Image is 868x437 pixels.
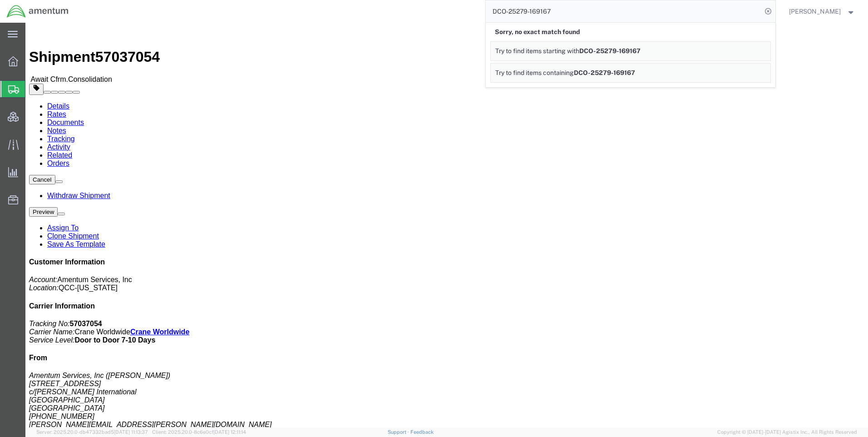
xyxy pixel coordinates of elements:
span: [DATE] 11:13:37 [114,429,148,435]
span: DCO-25279-169167 [579,47,641,55]
span: Client: 2025.20.0-8c6e0cf [152,429,246,435]
span: Server: 2025.20.0-db47332bad5 [36,429,148,435]
span: Copyright © [DATE]-[DATE] Agistix Inc., All Rights Reserved [717,428,857,436]
input: Search for shipment number, reference number [486,0,762,22]
span: Try to find items starting with [495,47,579,55]
a: Support [388,429,410,435]
span: [DATE] 12:11:14 [213,429,246,435]
span: DCO-25279-169167 [574,69,635,76]
iframe: FS Legacy Container [25,23,868,427]
span: Try to find items containing [495,69,574,76]
div: Sorry, no exact match found [490,23,771,41]
img: logo [6,5,69,18]
button: [PERSON_NAME] [789,6,856,17]
a: Feedback [410,429,434,435]
span: Ray Cheatteam [789,6,841,16]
